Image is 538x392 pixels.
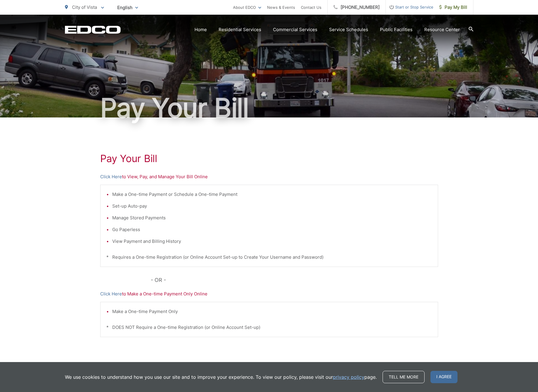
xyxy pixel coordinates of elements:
a: Residential Services [219,26,261,33]
p: * Requires a One-time Registration (or Online Account Set-up to Create Your Username and Password) [106,254,432,261]
li: Go Paperless [112,226,432,233]
p: to View, Pay, and Manage Your Bill Online [100,173,438,180]
a: About EDCO [233,4,261,11]
a: Service Schedules [329,26,368,33]
li: Make a One-time Payment or Schedule a One-time Payment [112,191,432,198]
li: Set-up Auto-pay [112,203,432,210]
p: - OR - [151,276,438,285]
h1: Pay Your Bill [100,153,438,164]
a: Home [195,26,207,33]
span: I agree [430,371,457,383]
li: View Payment and Billing History [112,238,432,245]
p: * DOES NOT Require a One-time Registration (or Online Account Set-up) [106,324,432,331]
a: Tell me more [383,371,425,383]
span: English [113,2,143,13]
span: Pay My Bill [439,4,467,11]
a: Commercial Services [273,26,317,33]
a: Resource Center [424,26,460,33]
a: Click Here [100,290,122,297]
p: to Make a One-time Payment Only Online [100,290,438,297]
a: Contact Us [301,4,321,11]
a: privacy policy [333,374,364,381]
a: Public Facilities [380,26,413,33]
span: City of Vista [72,4,97,10]
li: Make a One-time Payment Only [112,308,432,315]
a: EDCD logo. Return to the homepage. [65,26,121,34]
a: Click Here [100,173,122,180]
a: News & Events [267,4,295,11]
h1: Pay Your Bill [65,93,473,123]
li: Manage Stored Payments [112,214,432,221]
p: We use cookies to understand how you use our site and to improve your experience. To view our pol... [65,374,377,381]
